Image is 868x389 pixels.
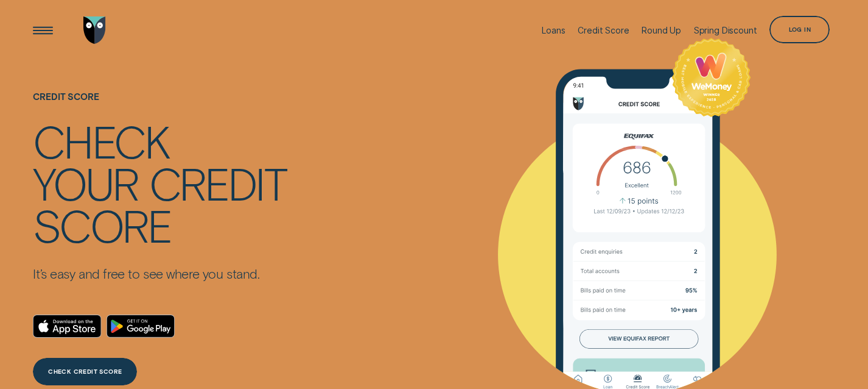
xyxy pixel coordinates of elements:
button: Log in [769,16,830,43]
div: score [33,204,170,246]
h4: Check your credit score [33,120,285,246]
div: Check [33,120,169,162]
div: credit [149,162,286,204]
a: Download on the App Store [33,315,101,338]
div: your [33,162,138,204]
div: Loans [542,25,565,35]
p: It’s easy and free to see where you stand. [33,266,285,282]
img: Wisr [83,16,106,44]
h1: Credit Score [33,91,285,119]
div: Spring Discount [694,25,757,35]
div: Credit Score [578,25,629,35]
a: CHECK CREDIT SCORE [33,358,137,385]
button: Open Menu [30,16,57,44]
div: Round Up [642,25,681,35]
a: Android App on Google Play [107,315,175,338]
